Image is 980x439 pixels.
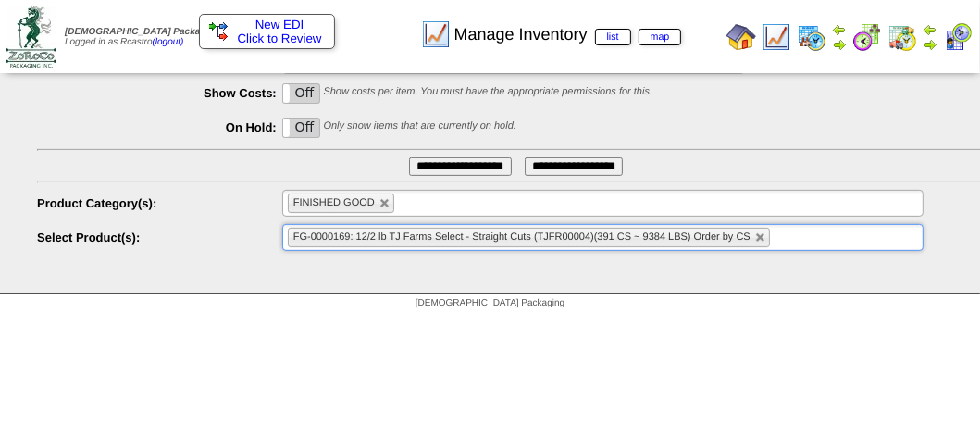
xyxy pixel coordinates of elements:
span: [DEMOGRAPHIC_DATA] Packaging [65,27,219,37]
span: Show costs per item. You must have the appropriate permissions for this. [323,87,652,98]
img: arrowleft.gif [923,22,937,37]
img: arrowleft.gif [832,22,847,37]
span: New EDI [255,18,304,31]
img: arrowright.gif [832,37,847,52]
span: FG-0000169: 12/2 lb TJ Farms Select - Straight Cuts (TJFR00004)(391 CS ~ 9384 LBS) Order by CS [293,232,751,243]
img: calendarprod.gif [797,22,826,52]
img: line_graph.gif [421,19,451,49]
img: calendarblend.gif [852,22,882,52]
label: Off [283,84,319,103]
span: FINISHED GOOD [293,197,375,208]
span: Manage Inventory [454,25,682,44]
label: On Hold: [37,120,282,134]
label: Off [283,119,319,137]
img: zoroco-logo-small.webp [6,6,56,68]
label: Select Product(s): [37,231,282,245]
span: Click to Review [209,31,325,45]
a: list [595,29,631,45]
img: line_graph.gif [762,22,791,52]
img: calendarcustomer.gif [943,22,973,52]
img: calendarinout.gif [887,22,917,52]
a: (logout) [153,37,184,47]
div: OnOff [282,118,320,138]
span: [DEMOGRAPHIC_DATA] Packaging [416,298,564,308]
span: Logged in as Rcastro [65,27,219,47]
img: arrowright.gif [923,37,937,52]
label: Show Costs: [37,86,282,100]
label: Product Category(s): [37,196,282,210]
div: OnOff [282,83,320,104]
img: ediSmall.gif [209,22,228,41]
a: New EDI Click to Review [209,18,325,45]
a: map [639,29,682,45]
span: Only show items that are currently on hold. [323,121,515,132]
